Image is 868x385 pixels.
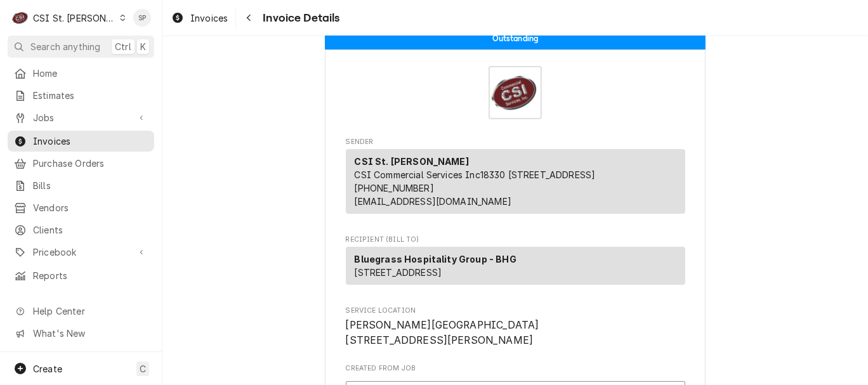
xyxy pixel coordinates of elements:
span: [STREET_ADDRESS] [355,267,442,278]
span: Invoices [33,134,148,148]
div: Shelley Politte's Avatar [133,9,151,27]
span: Sender [346,137,685,147]
button: Search anythingCtrlK [8,36,154,58]
a: Go to What's New [8,323,154,344]
strong: CSI St. [PERSON_NAME] [355,156,469,167]
span: Created From Job [346,363,685,374]
span: C [140,362,146,375]
span: Invoice Details [259,10,339,27]
a: Home [8,63,154,84]
span: Bills [33,179,148,192]
a: Bills [8,175,154,196]
div: Invoice Recipient [346,235,685,290]
span: Create [33,363,62,374]
div: Recipient (Bill To) [346,247,685,285]
a: Purchase Orders [8,153,154,174]
span: What's New [33,327,147,340]
div: Sender [346,149,685,219]
img: Logo [489,66,542,119]
div: CSI St. Louis's Avatar [11,9,29,27]
span: Pricebook [33,245,129,259]
div: Sender [346,149,685,214]
span: [PERSON_NAME][GEOGRAPHIC_DATA] [STREET_ADDRESS][PERSON_NAME] [346,319,539,346]
a: Go to Help Center [8,301,154,322]
a: Reports [8,265,154,286]
a: Vendors [8,197,154,218]
button: Navigate back [239,8,259,28]
span: Reports [33,269,148,282]
span: CSI Commercial Services Inc18330 [STREET_ADDRESS] [355,169,596,180]
a: [PHONE_NUMBER] [355,183,434,193]
span: Service Location [346,306,685,316]
span: Home [33,67,148,80]
span: Ctrl [115,40,131,53]
div: CSI St. [PERSON_NAME] [33,11,115,25]
span: Jobs [33,111,129,124]
span: Recipient (Bill To) [346,235,685,245]
span: Vendors [33,201,148,214]
span: Purchase Orders [33,157,148,170]
div: Invoice Sender [346,137,685,219]
a: Go to Pricebook [8,242,154,263]
strong: Bluegrass Hospitality Group - BHG [355,254,516,264]
span: K [140,40,146,53]
span: Help Center [33,304,147,318]
a: Go to Jobs [8,107,154,128]
div: C [11,9,29,27]
div: SP [133,9,151,27]
a: Invoices [8,131,154,152]
div: Status [325,27,706,49]
span: Search anything [30,40,100,53]
span: Clients [33,223,148,237]
div: Recipient (Bill To) [346,247,685,290]
a: [EMAIL_ADDRESS][DOMAIN_NAME] [355,196,511,207]
div: Service Location [346,306,685,348]
a: Estimates [8,85,154,106]
span: Invoices [190,11,228,25]
span: Outstanding [492,34,539,42]
span: Estimates [33,89,148,102]
span: Service Location [346,318,685,348]
a: Invoices [166,8,233,29]
a: Clients [8,219,154,240]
